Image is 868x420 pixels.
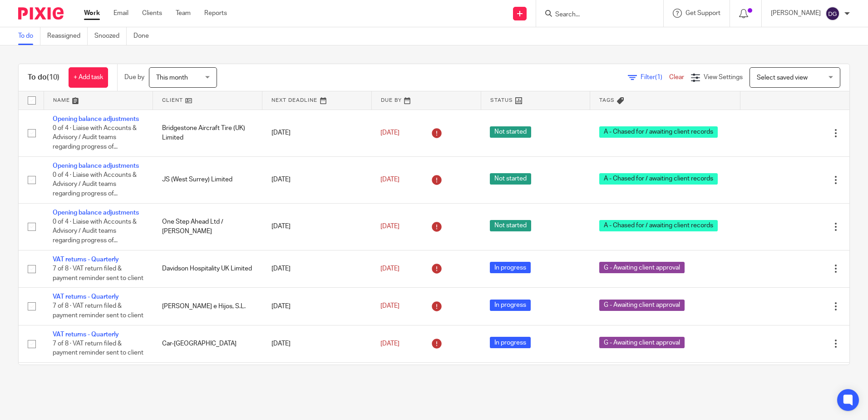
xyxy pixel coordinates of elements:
a: Work [84,9,100,18]
span: 7 of 8 · VAT return filed & payment reminder sent to client [53,265,143,281]
a: To do [18,27,40,45]
img: Pixie [18,7,64,20]
a: Opening balance adjustments [53,210,139,216]
span: Select saved view [757,75,808,81]
td: One Step Ahead Ltd / [PERSON_NAME] [153,203,262,250]
a: VAT returns - Quarterly [53,331,119,338]
td: Bridgestone Aircraft Tire (UK) Limited [153,110,262,156]
span: This month [156,75,188,81]
span: Tags [599,98,615,103]
span: Filter [641,74,669,80]
span: Not started [490,220,531,231]
a: Done [133,27,156,45]
td: Talleres Amenabar SA [153,363,262,395]
td: [DATE] [262,156,372,203]
a: Opening balance adjustments [53,116,139,122]
a: Clients [142,9,162,18]
span: 7 of 8 · VAT return filed & payment reminder sent to client [53,340,143,356]
span: A - Chased for / awaiting client records [599,126,718,138]
td: Davidson Hospitality UK Limited [153,250,262,287]
td: [DATE] [262,325,372,362]
span: [DATE] [380,176,399,183]
span: [DATE] [380,340,399,347]
td: [DATE] [262,288,372,325]
a: Opening balance adjustments [53,163,139,169]
p: Due by [124,73,144,82]
a: Reports [204,9,227,18]
input: Search [554,11,636,19]
span: A - Chased for / awaiting client records [599,220,718,231]
span: 0 of 4 · Liaise with Accounts & Advisory / Audit teams regarding progress of... [53,219,137,244]
span: [DATE] [380,130,399,136]
span: (10) [47,74,59,81]
a: VAT returns - Quarterly [53,294,119,300]
td: JS (West Surrey) Limited [153,156,262,203]
span: View Settings [704,74,743,80]
span: [DATE] [380,303,399,310]
a: Reassigned [47,27,88,45]
span: Not started [490,173,531,185]
a: VAT returns - Quarterly [53,256,119,263]
a: Snoozed [94,27,127,45]
p: [PERSON_NAME] [771,9,821,18]
span: [DATE] [380,265,399,272]
span: 0 of 4 · Liaise with Accounts & Advisory / Audit teams regarding progress of... [53,172,137,197]
span: In progress [490,262,531,273]
span: (1) [655,74,662,80]
span: In progress [490,337,531,348]
td: [DATE] [262,110,372,156]
td: [PERSON_NAME] e Hijos, S.L. [153,288,262,325]
a: + Add task [69,67,108,88]
span: G - Awaiting client approval [599,300,685,311]
td: [DATE] [262,250,372,287]
span: G - Awaiting client approval [599,337,685,348]
span: Not started [490,126,531,138]
span: 0 of 4 · Liaise with Accounts & Advisory / Audit teams regarding progress of... [53,125,137,150]
a: Team [176,9,191,18]
a: Clear [669,74,684,80]
td: [DATE] [262,363,372,395]
img: svg%3E [825,6,840,21]
td: [DATE] [262,203,372,250]
span: G - Awaiting client approval [599,262,685,273]
span: In progress [490,300,531,311]
a: Email [113,9,128,18]
td: Car-[GEOGRAPHIC_DATA] [153,325,262,362]
span: 7 of 8 · VAT return filed & payment reminder sent to client [53,303,143,319]
h1: To do [28,73,59,82]
span: A - Chased for / awaiting client records [599,173,718,185]
span: Get Support [686,10,720,16]
span: [DATE] [380,223,399,230]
